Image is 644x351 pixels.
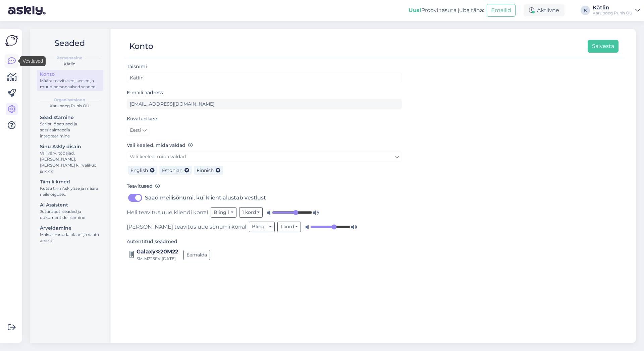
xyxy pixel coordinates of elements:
[127,63,147,70] label: Täisnimi
[40,232,100,244] div: Maksa, muuda plaani ja vaata arveid
[54,97,85,103] b: Organisatsioon
[37,177,103,198] a: TiimiliikmedKutsu tiim Askly'sse ja määra neile õigused
[5,34,18,47] img: Askly Logo
[409,7,421,13] b: Uus!
[40,143,100,150] div: Sinu Askly disain
[36,37,103,50] h2: Seaded
[127,222,402,232] div: [PERSON_NAME] teavitus uue sõnumi korral
[593,5,633,10] div: Kätlin
[409,6,484,14] div: Proovi tasuta juba täna:
[127,142,193,149] label: Vali keeled, mida valdad
[40,185,100,197] div: Kutsu tiim Askly'sse ja määra neile õigused
[487,4,516,17] button: Emailid
[37,70,103,91] a: KontoMäära teavitused, keeled ja muud personaalsed seaded
[40,150,100,174] div: Vali värv, tööajad, [PERSON_NAME], [PERSON_NAME] kiirvalikud ja KKK
[37,113,103,140] a: SeadistamineScript, õpetused ja sotsiaalmeedia integreerimine
[40,225,100,232] div: Arveldamine
[40,114,100,121] div: Seadistamine
[127,183,160,190] label: Teavitused
[249,222,275,232] button: Bling 1
[127,99,402,109] input: Sisesta e-maili aadress
[127,125,150,136] a: Eesti
[239,207,263,218] button: 1 kord
[581,6,590,15] div: K
[211,207,236,218] button: Bling 1
[130,167,148,173] span: English
[127,115,159,122] label: Kuvatud keel
[127,152,402,162] a: Vali keeled, mida valdad
[40,178,100,185] div: Tiimiliikmed
[145,192,266,203] label: Saad meilisõnumi, kui klient alustab vestlust
[40,71,100,78] div: Konto
[130,154,186,160] span: Vali keeled, mida valdad
[36,61,103,67] div: Kätlin
[127,238,177,245] label: Autentitud seadmed
[197,167,214,173] span: Finnish
[36,103,103,109] div: Karupoeg Puhh OÜ
[37,142,103,175] a: Sinu Askly disainVali värv, tööajad, [PERSON_NAME], [PERSON_NAME] kiirvalikud ja KKK
[183,250,210,260] button: Eemalda
[127,89,163,96] label: E-maili aadress
[588,40,619,53] button: Salvesta
[20,56,46,66] div: Vestlused
[127,207,402,218] div: Heli teavitus uue kliendi korral
[40,209,100,221] div: Juturoboti seaded ja dokumentide lisamine
[40,121,100,139] div: Script, õpetused ja sotsiaalmeedia integreerimine
[277,222,301,232] button: 1 kord
[129,40,153,53] div: Konto
[37,200,103,222] a: AI AssistentJuturoboti seaded ja dokumentide lisamine
[593,5,640,16] a: KätlinKarupoeg Puhh OÜ
[56,55,83,61] b: Personaalne
[130,127,141,134] span: Eesti
[37,224,103,245] a: ArveldamineMaksa, muuda plaani ja vaata arveid
[40,78,100,90] div: Määra teavitused, keeled ja muud personaalsed seaded
[127,73,402,83] input: Sisesta nimi
[40,201,100,209] div: AI Assistent
[162,167,182,173] span: Estonian
[137,256,178,262] div: SM-M225FV • [DATE]
[593,10,633,16] div: Karupoeg Puhh OÜ
[524,4,565,16] div: Aktiivne
[137,248,178,256] div: Galaxy%20M22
